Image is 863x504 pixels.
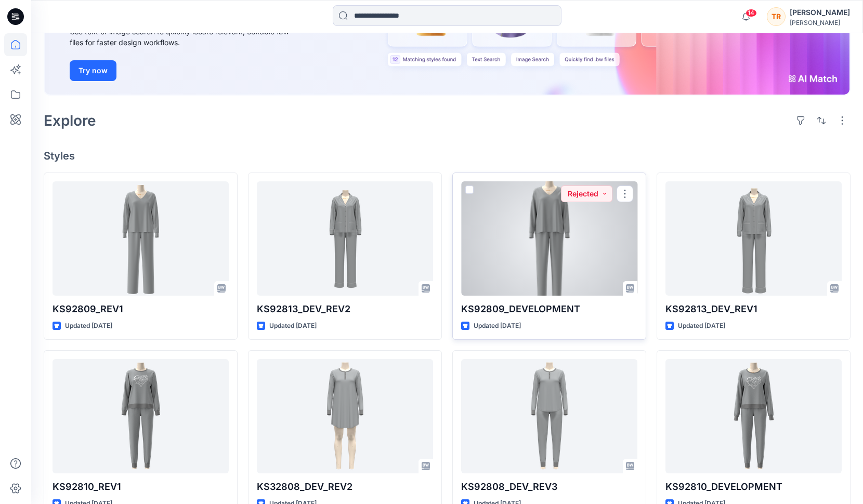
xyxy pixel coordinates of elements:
h4: Styles [44,150,851,162]
p: KS92809_REV1 [53,302,229,316]
a: KS92810_REV1 [53,359,229,473]
a: KS92813_DEV_REV1 [665,181,842,296]
p: KS32808_DEV_REV2 [257,480,433,494]
p: Updated [DATE] [269,321,317,331]
a: KS92809_DEVELOPMENT [461,181,637,296]
p: KS92813_DEV_REV1 [665,302,842,316]
p: KS92809_DEVELOPMENT [461,302,637,316]
p: Updated [DATE] [678,321,725,331]
a: KS92808_DEV_REV3 [461,359,637,473]
a: KS32808_DEV_REV2 [257,359,433,473]
span: 14 [746,9,757,17]
p: KS92813_DEV_REV2 [257,302,433,316]
button: Try now [70,60,116,81]
div: [PERSON_NAME] [790,6,850,19]
a: KS92810_DEVELOPMENT [665,359,842,473]
div: Use text or image search to quickly locate relevant, editable .bw files for faster design workflows. [70,26,304,48]
div: TR [767,7,786,26]
a: KS92813_DEV_REV2 [257,181,433,296]
a: KS92809_REV1 [53,181,229,296]
div: [PERSON_NAME] [790,19,850,26]
p: KS92810_DEVELOPMENT [665,480,842,494]
p: Updated [DATE] [474,321,521,331]
p: KS92810_REV1 [53,480,229,494]
p: Updated [DATE] [65,321,112,331]
h2: Explore [44,112,96,129]
p: KS92808_DEV_REV3 [461,480,637,494]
